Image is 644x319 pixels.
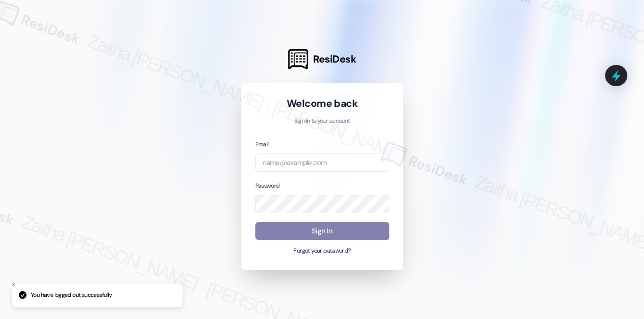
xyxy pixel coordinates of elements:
button: Forgot your password? [255,247,389,255]
input: name@example.com [255,153,389,172]
button: Sign In [255,222,389,241]
button: Close toast [9,280,18,290]
p: Sign in to your account [255,117,389,126]
img: ResiDesk Logo [288,49,308,69]
p: You have logged out successfully [31,291,112,300]
label: Email [255,140,269,148]
h1: Welcome back [255,97,389,110]
span: ResiDesk [313,52,356,66]
label: Password [255,182,280,190]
